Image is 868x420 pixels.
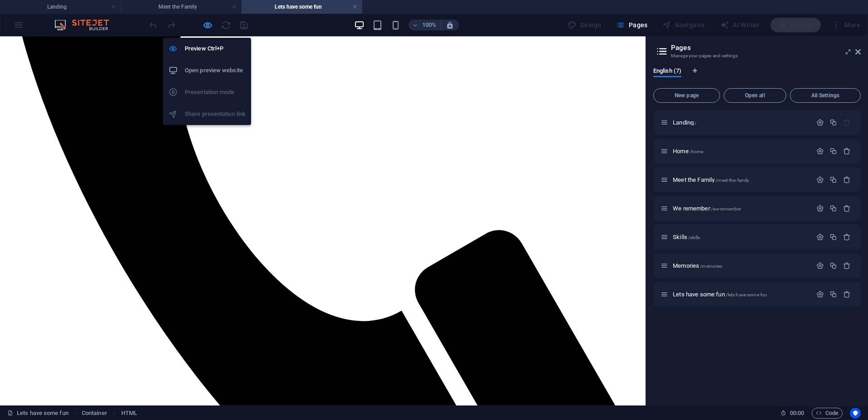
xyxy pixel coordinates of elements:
[657,93,716,98] span: New page
[688,235,700,240] span: /skills
[670,177,812,183] div: Meet the Family/meet-the-family
[673,176,749,183] span: Meet the Family
[794,93,857,98] span: All Settings
[816,408,838,419] span: Code
[670,120,812,125] div: Landing/
[82,408,107,419] span: Click to select. Double-click to edit
[670,291,812,297] div: Lets have some fun/lets-have-some-fun
[829,205,837,212] div: Duplicate
[829,147,837,155] div: Duplicate
[690,149,704,154] span: /home
[816,290,824,298] div: Settings
[724,88,786,103] button: Open all
[715,178,749,183] span: /meet-the-family
[790,408,804,419] span: 00 00
[82,408,137,419] nav: breadcrumb
[7,408,69,419] a: Click to cancel selection. Double-click to open Pages
[121,408,137,419] span: Click to select. Double-click to edit
[829,233,837,241] div: Duplicate
[726,292,768,297] span: /lets-have-some-fun
[564,18,605,32] div: Design (Ctrl+Alt+Y)
[728,93,782,98] span: Open all
[711,206,741,211] span: /we-remember
[816,147,824,155] div: Settings
[816,262,824,270] div: Settings
[829,290,837,298] div: Duplicate
[816,205,824,212] div: Settings
[653,65,681,78] span: English (7)
[816,176,824,184] div: Settings
[409,20,441,30] button: 100%
[829,176,837,184] div: Duplicate
[52,20,120,30] img: Editor Logo
[843,147,851,155] div: Remove
[850,408,861,419] button: Usercentrics
[843,233,851,241] div: Remove
[673,148,703,155] span: Click to open page
[670,205,812,211] div: We remember/we-remember
[695,120,696,125] span: /
[829,119,837,126] div: Duplicate
[843,262,851,270] div: Remove
[700,264,722,269] span: /memories
[829,262,837,270] div: Duplicate
[670,234,812,240] div: Skills/skills
[780,408,804,419] h6: Session time
[673,119,696,126] span: Click to open page
[185,65,246,76] h6: Open preview website
[796,410,798,416] span: :
[816,233,824,241] div: Settings
[671,52,843,60] h3: Manage your pages and settings
[185,43,246,54] h6: Preview Ctrl+P
[121,2,242,12] h4: Meet the Family
[790,88,861,103] button: All Settings
[653,67,861,85] div: Language Tabs
[673,291,767,298] span: Lets have some fun
[670,148,812,154] div: Home/home
[616,20,647,30] span: Pages
[446,21,454,29] i: On resize automatically adjust zoom level to fit chosen device.
[843,205,851,212] div: Remove
[612,18,651,32] button: Pages
[843,290,851,298] div: Remove
[843,119,851,126] div: The startpage cannot be deleted
[673,205,741,212] span: We remember
[422,20,437,30] h6: 100%
[670,263,812,269] div: Memories/memories
[242,2,362,12] h4: Lets have some fun
[673,234,700,240] span: Skills
[843,176,851,184] div: Remove
[816,119,824,126] div: Settings
[812,408,843,419] button: Code
[671,44,861,52] h2: Pages
[673,262,722,269] span: Memories
[653,88,720,103] button: New page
